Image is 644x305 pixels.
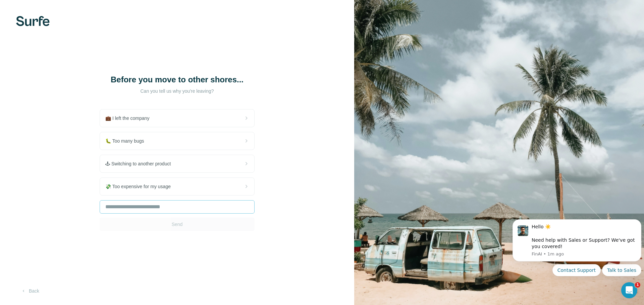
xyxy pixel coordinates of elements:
[105,183,176,190] span: 💸 Too expensive for my usage
[635,282,640,288] span: 1
[110,88,244,94] p: Can you tell us why you're leaving?
[105,160,176,167] span: 🕹 Switching to another product
[105,115,155,122] span: 💼 I left the company
[621,282,637,298] iframe: Intercom live chat
[16,285,44,297] button: Back
[16,16,50,26] img: Surfe's logo
[110,74,244,85] h1: Before you move to other shores...
[105,138,150,144] span: 🐛 Too many bugs
[510,213,644,280] iframe: Intercom notifications message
